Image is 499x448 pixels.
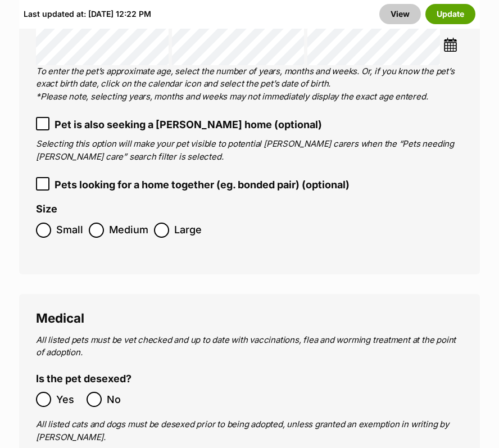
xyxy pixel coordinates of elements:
[56,392,81,407] span: Yes
[36,310,84,325] span: Medical
[425,4,475,24] button: Update
[443,38,457,52] img: ...
[174,223,202,238] span: Large
[36,334,463,359] p: All listed pets must be vet checked and up to date with vaccinations, flea and worming treatment ...
[55,117,322,132] span: Pet is also seeking a [PERSON_NAME] home (optional)
[55,177,350,192] span: Pets looking for a home together (eg. bonded pair) (optional)
[36,203,57,215] label: Size
[24,4,151,24] div: Last updated at: [DATE] 12:22 PM
[36,138,463,163] p: Selecting this option will make your pet visible to potential [PERSON_NAME] carers when the “Pets...
[36,418,463,444] p: All listed cats and dogs must be desexed prior to being adopted, unless granted an exemption in w...
[107,392,131,407] span: No
[56,223,83,238] span: Small
[36,373,131,385] label: Is the pet desexed?
[379,4,421,24] a: View
[36,65,463,103] p: To enter the pet’s approximate age, select the number of years, months and weeks. Or, if you know...
[109,223,148,238] span: Medium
